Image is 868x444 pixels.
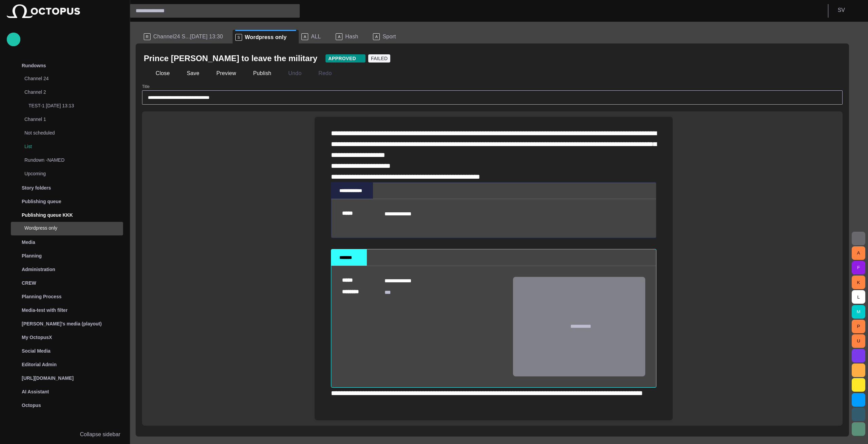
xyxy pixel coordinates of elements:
[22,62,46,69] p: Rundowns
[11,140,123,154] div: List
[175,67,202,79] button: Save
[311,33,321,40] span: ALL
[24,89,110,95] p: Channel 2
[24,143,123,150] p: List
[7,398,123,412] div: Octopus
[838,6,845,14] p: S V
[22,184,51,191] p: Story folders
[371,55,388,62] span: FAILED
[22,252,42,259] p: Planning
[852,246,865,260] button: A
[24,75,110,82] p: Channel 24
[852,261,865,274] button: F
[7,276,123,290] div: CREW
[7,303,123,317] div: Media-test with filter
[28,102,123,109] p: TEST-1 [DATE] 13:13
[141,30,233,43] div: RChannel24 S...[DATE] 13:30
[24,129,110,136] p: Not scheduled
[22,320,102,327] p: [PERSON_NAME]'s media (playout)
[241,67,274,79] button: Publish
[235,34,242,41] p: S
[832,4,864,16] button: SV
[22,212,73,218] p: Publishing queue KKK
[7,371,123,385] div: [URL][DOMAIN_NAME]
[333,30,370,43] div: AHash
[373,33,380,40] p: A
[7,195,123,208] div: Publishing queue
[852,334,865,348] button: U
[382,33,396,40] span: Sport
[852,290,865,304] button: L
[370,30,408,43] div: ASport
[22,307,67,314] p: Media-test with filter
[144,67,172,79] button: Close
[80,430,120,439] p: Collapse sidebar
[7,59,123,412] ul: main menu
[15,100,123,113] div: TEST-1 [DATE] 13:13
[204,67,238,79] button: Preview
[7,235,123,249] div: Media
[336,33,342,40] p: A
[852,320,865,333] button: P
[11,222,123,235] div: Wordpress only
[299,30,333,43] div: AALL
[144,33,151,40] p: R
[7,317,123,331] div: [PERSON_NAME]'s media (playout)
[24,157,110,163] p: Rundown -NAMED
[22,280,36,286] p: CREW
[233,30,299,43] div: SWordpress only
[7,4,80,18] img: Octopus News Room
[22,375,74,381] p: [URL][DOMAIN_NAME]
[142,84,150,90] label: Title
[22,334,52,341] p: My OctopusX
[345,33,358,40] span: Hash
[153,33,223,40] span: Channel24 S...[DATE] 13:30
[852,305,865,319] button: M
[22,266,55,273] p: Administration
[7,428,123,441] button: Collapse sidebar
[22,293,61,300] p: Planning Process
[7,385,123,398] div: AI Assistant
[24,170,110,177] p: Upcoming
[852,276,865,289] button: K
[325,54,366,63] button: APPROVED
[301,33,308,40] p: A
[22,361,57,368] p: Editorial Admin
[22,402,41,409] p: Octopus
[22,198,61,205] p: Publishing queue
[22,388,49,395] p: AI Assistant
[22,348,51,354] p: Social Media
[22,239,35,246] p: Media
[24,116,110,123] p: Channel 1
[245,34,287,41] span: Wordpress only
[24,225,123,231] p: Wordpress only
[144,53,317,64] h2: Prince William to leave the military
